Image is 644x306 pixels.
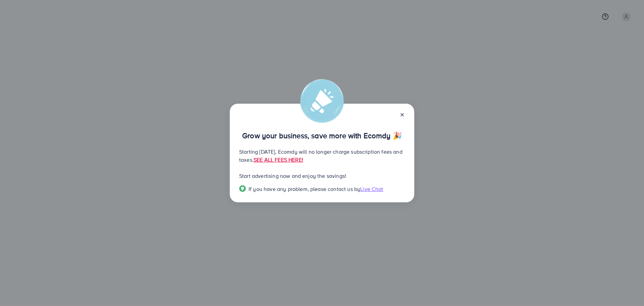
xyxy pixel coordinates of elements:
p: Grow your business, save more with Ecomdy 🎉 [239,132,405,140]
span: Live Chat [360,185,383,193]
img: Popup guide [239,185,246,192]
img: alert [300,79,344,123]
p: Starting [DATE], Ecomdy will no longer charge subscription fees and taxes. [239,148,405,164]
a: SEE ALL FEES HERE! [254,156,303,163]
p: Start advertising now and enjoy the savings! [239,172,405,180]
span: If you have any problem, please contact us by [249,185,360,193]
